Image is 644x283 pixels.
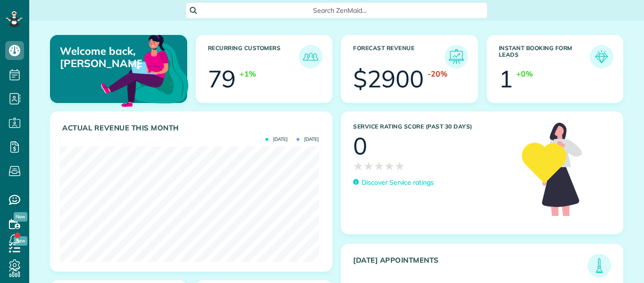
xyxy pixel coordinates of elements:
[99,24,190,116] img: dashboard_welcome-42a62b7d889689a78055ac9021e634bf52bae3f8056760290aed330b23ab8690.png
[353,178,434,188] a: Discover Service ratings
[353,134,367,158] div: 0
[353,256,587,277] h3: [DATE] Appointments
[516,69,533,79] div: +0%
[590,256,609,275] img: icon_todays_appointments-901f7ab196bb0bea1936b74009e4eb5ffbc2d2711fa7634e0d609ed5ef32b18b.png
[62,124,322,132] h3: Actual Revenue this month
[208,45,299,69] h3: Recurring Customers
[239,69,256,79] div: +1%
[447,47,466,66] img: icon_forecast_revenue-8c13a41c7ed35a8dcfafea3cbb826a0462acb37728057bba2d056411b612bbbe.png
[353,67,424,91] div: $2900
[374,158,384,174] span: ★
[353,123,512,130] h3: Service Rating score (past 30 days)
[60,45,142,70] p: Welcome back, [PERSON_NAME]!
[499,67,513,91] div: 1
[362,178,434,188] p: Discover Service ratings
[14,212,27,222] span: New
[384,158,395,174] span: ★
[301,47,320,66] img: icon_recurring_customers-cf858462ba22bcd05b5a5880d41d6543d210077de5bb9ebc9590e49fd87d84ed.png
[265,137,288,142] span: [DATE]
[428,69,447,79] div: -20%
[353,45,445,69] h3: Forecast Revenue
[592,47,611,66] img: icon_form_leads-04211a6a04a5b2264e4ee56bc0799ec3eb69b7e499cbb523a139df1d13a81ae0.png
[395,158,405,174] span: ★
[499,45,590,69] h3: Instant Booking Form Leads
[208,67,236,91] div: 79
[363,158,374,174] span: ★
[353,158,363,174] span: ★
[297,137,319,142] span: [DATE]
